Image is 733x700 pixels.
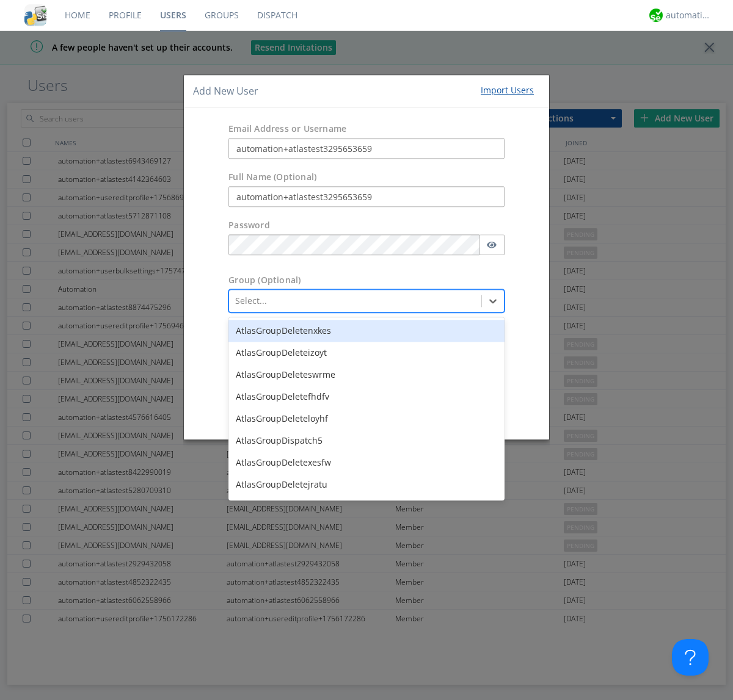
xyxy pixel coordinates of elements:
label: Password [228,220,270,232]
label: Group (Optional) [228,275,301,287]
img: cddb5a64eb264b2086981ab96f4c1ba7 [24,4,46,26]
div: Import Users [481,84,534,96]
img: d2d01cd9b4174d08988066c6d424eccd [649,9,663,22]
div: AtlasGroupDeletexesfw [228,452,505,474]
div: AtlasGroupDeleteswrme [228,364,505,386]
div: automation+atlas [666,9,712,21]
h4: Add New User [193,84,258,98]
div: AtlasGroupDispatch5 [228,430,505,452]
div: AtlasGroupDeletenxkes [228,320,505,342]
label: Full Name (Optional) [228,171,316,184]
div: AtlasGroupDeleteizoyt [228,342,505,364]
div: AtlasGroupDeletefhdfv [228,386,505,408]
input: e.g. email@address.com, Housekeeping1 [228,139,505,159]
div: AtlasGroupDeleteloyhf [228,408,505,430]
div: AtlasGroupDeletebwzur [228,496,505,518]
input: Julie Appleseed [228,187,505,207]
label: Email Address or Username [228,123,346,135]
div: AtlasGroupDeletejratu [228,474,505,496]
